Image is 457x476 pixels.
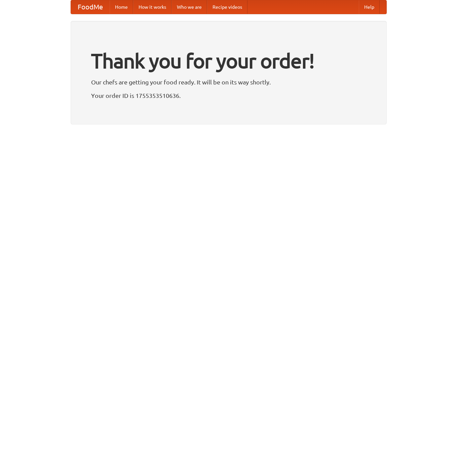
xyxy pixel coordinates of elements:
a: Help [359,0,380,14]
p: Our chefs are getting your food ready. It will be on its way shortly. [91,77,366,87]
a: Who we are [172,0,207,14]
h1: Thank you for your order! [91,45,366,77]
p: Your order ID is 1755353510636. [91,90,366,101]
a: Home [110,0,133,14]
a: How it works [133,0,172,14]
a: FoodMe [71,0,110,14]
a: Recipe videos [207,0,247,14]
